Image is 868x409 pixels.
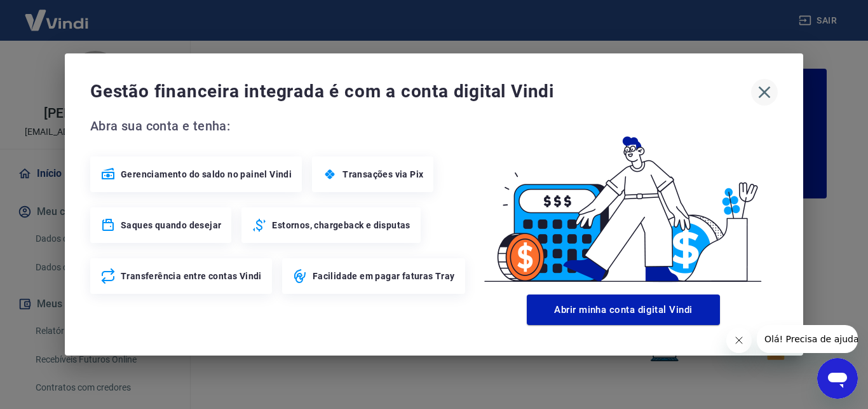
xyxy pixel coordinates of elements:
img: Good Billing [469,116,778,289]
span: Transferência entre contas Vindi [121,270,262,282]
span: Facilidade em pagar faturas Tray [313,270,455,282]
button: Abrir minha conta digital Vindi [527,295,720,325]
iframe: Botão para abrir a janela de mensagens [817,358,858,399]
span: Gerenciamento do saldo no painel Vindi [121,168,292,181]
span: Olá! Precisa de ajuda? [8,9,107,19]
span: Estornos, chargeback e disputas [272,219,410,232]
iframe: Mensagem da empresa [757,325,858,353]
span: Gestão financeira integrada é com a conta digital Vindi [90,79,751,104]
span: Saques quando desejar [121,219,221,232]
span: Transações via Pix [342,168,423,181]
span: Abra sua conta e tenha: [90,116,469,136]
iframe: Fechar mensagem [726,328,752,353]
